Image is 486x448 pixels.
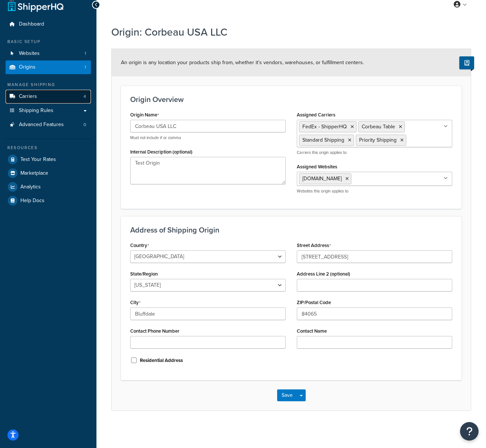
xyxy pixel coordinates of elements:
[85,64,86,70] span: 1
[19,64,36,70] span: Origins
[6,118,91,132] a: Advanced Features0
[19,108,53,114] span: Shipping Rules
[130,243,149,248] label: Country
[6,180,91,194] a: Analytics
[362,123,395,131] span: Corbeau Table
[6,104,91,118] a: Shipping Rules
[6,60,91,74] li: Origins
[130,135,286,141] p: Must not include # or comma
[83,93,86,100] span: 4
[302,136,344,144] span: Standard Shipping
[20,198,45,204] span: Help Docs
[130,271,158,277] label: State/Region
[6,90,91,103] li: Carriers
[6,194,91,207] a: Help Docs
[6,118,91,132] li: Advanced Features
[130,157,286,184] textarea: Test Origin
[85,50,86,57] span: 1
[130,328,180,334] label: Contact Phone Number
[19,93,37,100] span: Carriers
[6,145,91,151] div: Resources
[6,90,91,103] a: Carriers4
[6,39,91,45] div: Basic Setup
[297,112,335,118] label: Assigned Carriers
[20,157,56,163] span: Test Your Rates
[302,123,347,131] span: FedEx - ShipperHQ
[297,271,350,277] label: Address Line 2 (optional)
[297,164,337,169] label: Assigned Websites
[19,21,44,27] span: Dashboard
[130,112,159,118] label: Origin Name
[297,150,452,155] p: Carriers this origin applies to
[6,47,91,60] a: Websites1
[297,328,327,334] label: Contact Name
[83,122,86,128] span: 0
[297,243,331,248] label: Street Address
[19,50,40,57] span: Websites
[130,149,193,155] label: Internal Description (optional)
[20,170,48,177] span: Marketplace
[6,60,91,74] a: Origins1
[19,122,64,128] span: Advanced Features
[6,153,91,166] a: Test Your Rates
[121,59,364,66] span: An origin is any location your products ship from, whether it’s vendors, warehouses, or fulfillme...
[6,17,91,31] a: Dashboard
[140,357,183,364] label: Residential Address
[130,300,141,306] label: City
[6,47,91,60] li: Websites
[302,175,342,182] span: [DOMAIN_NAME]
[130,226,452,234] h3: Address of Shipping Origin
[6,82,91,88] div: Manage Shipping
[6,167,91,180] a: Marketplace
[297,188,452,194] p: Websites this origin applies to
[130,95,452,103] h3: Origin Overview
[20,184,41,190] span: Analytics
[277,389,297,401] button: Save
[111,25,462,39] h1: Origin: Corbeau USA LLC
[459,56,474,69] button: Show Help Docs
[359,136,397,144] span: Priority Shipping
[297,300,331,305] label: ZIP/Postal Code
[460,422,479,441] button: Open Resource Center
